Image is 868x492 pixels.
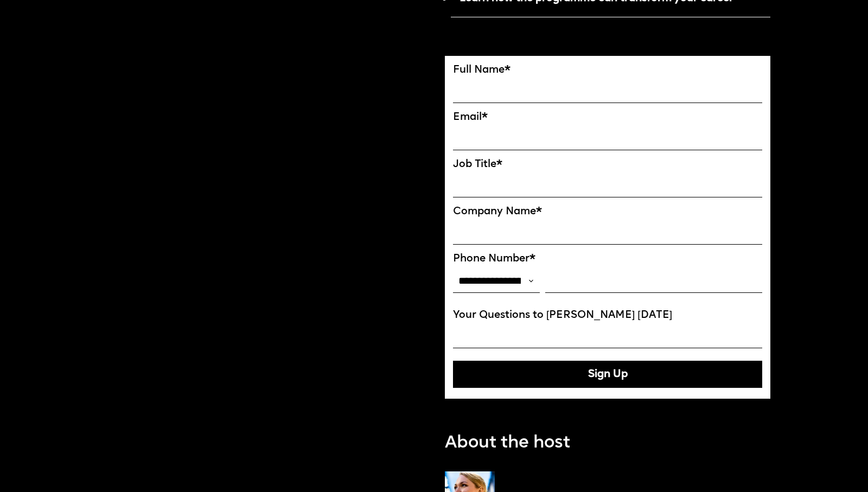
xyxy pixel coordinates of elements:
[453,64,762,76] label: Full Name
[453,206,762,218] label: Company Name
[445,430,570,456] p: About the host
[453,158,762,171] label: Job Title
[453,361,762,388] button: Sign Up
[453,253,762,265] label: Phone Number
[453,111,762,124] label: Email
[453,309,762,322] label: Your Questions to [PERSON_NAME] [DATE]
